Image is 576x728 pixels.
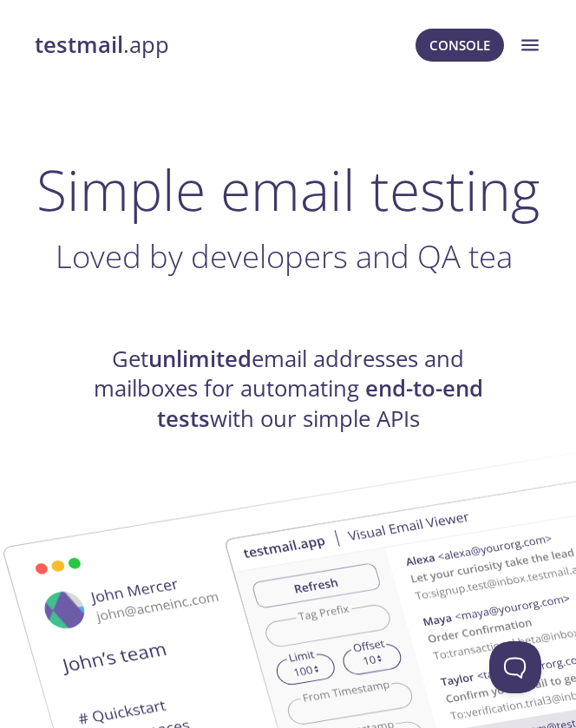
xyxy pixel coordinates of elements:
[35,30,169,60] a: testmail.app
[80,344,496,434] h4: Get email addresses and mailboxes for automating with our simple APIs
[429,34,490,56] span: Console
[35,30,123,60] strong: testmail
[21,156,555,223] h1: Simple email testing
[416,29,504,62] button: Console
[56,234,513,278] span: Loved by developers and QA tea
[157,373,483,433] strong: end-to-end tests
[489,641,541,693] iframe: Help Scout Beacon - Open
[508,23,552,67] button: menu
[148,344,252,374] strong: unlimited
